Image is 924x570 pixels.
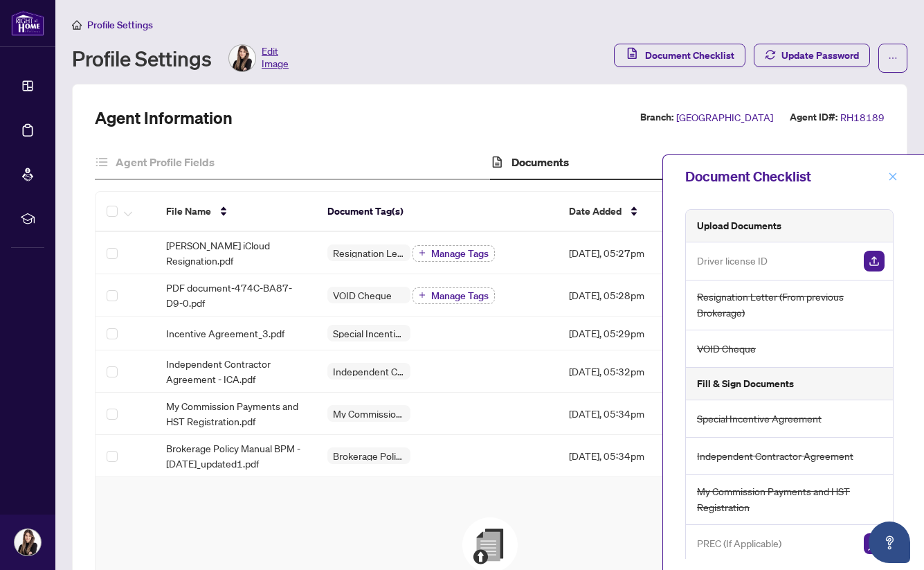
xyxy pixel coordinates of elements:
span: RH18189 [840,109,885,125]
span: Independent Contractor Agreement [327,366,410,376]
span: Driver license ID [697,253,768,269]
span: Resignation Letter (From previous Brokerage) [697,289,885,321]
td: [DATE], 05:32pm [558,350,711,393]
span: Independent Contractor Agreement - ICA.pdf [166,356,305,386]
span: Brokerage Policy Manual BPM - [DATE]_updated1.pdf [166,440,305,471]
span: Manage Tags [431,249,489,258]
td: [DATE], 05:34pm [558,435,711,477]
h4: Documents [511,154,569,170]
h5: Upload Documents [697,218,781,233]
span: [PERSON_NAME] iCloud Resignation.pdf [166,238,305,268]
span: Manage Tags [431,291,489,301]
button: Open asap [869,522,910,563]
h4: Agent Profile Fields [116,154,215,170]
span: My Commission Payments and HST Registration [697,483,885,516]
img: logo [11,10,44,36]
span: close [888,172,898,181]
td: [DATE], 05:34pm [558,393,711,435]
span: Special Incentive Agreement [697,411,822,427]
span: Independent Contractor Agreement [697,448,853,464]
span: Brokerage Policy Manual [327,451,410,461]
span: VOID Cheque [327,290,397,300]
span: home [72,20,82,30]
td: [DATE], 05:29pm [558,317,711,350]
button: Update Password [754,44,870,67]
button: Manage Tags [413,245,495,262]
span: PREC (If Applicable) [697,535,781,551]
div: Profile Settings [72,44,289,72]
img: Upload Document [864,251,885,271]
label: Branch: [640,109,673,125]
span: My Commission Payments and HST Registration [327,409,410,418]
th: File Name [155,192,316,232]
td: [DATE], 05:28pm [558,274,711,317]
span: Date Added [569,204,622,219]
span: PDF document-474C-BA87-D9-0.pdf [166,280,305,310]
h5: Fill & Sign Documents [697,376,794,391]
th: Date Added [558,192,711,232]
button: Manage Tags [413,287,495,304]
span: Edit Image [262,44,289,72]
th: Document Tag(s) [316,192,558,232]
img: Sign Document [864,533,885,554]
img: Profile Icon [229,45,255,71]
span: Update Password [781,44,859,66]
span: plus [419,249,426,256]
span: Resignation Letter (From previous Brokerage) [327,248,410,258]
span: [GEOGRAPHIC_DATA] [676,109,773,125]
span: plus [419,292,426,299]
div: Document Checklist [685,166,884,187]
h2: Agent Information [95,107,233,129]
span: File Name [166,204,211,219]
button: Document Checklist [614,44,745,67]
img: Profile Icon [15,529,41,555]
span: Document Checklist [645,44,734,66]
span: Profile Settings [87,19,153,31]
span: ellipsis [888,53,898,63]
span: Incentive Agreement_3.pdf [166,326,284,341]
span: Special Incentive Agreement [327,328,410,338]
td: [DATE], 05:27pm [558,232,711,274]
label: Agent ID#: [790,109,837,125]
span: VOID Cheque [697,341,756,357]
span: My Commission Payments and HST Registration.pdf [166,398,305,429]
